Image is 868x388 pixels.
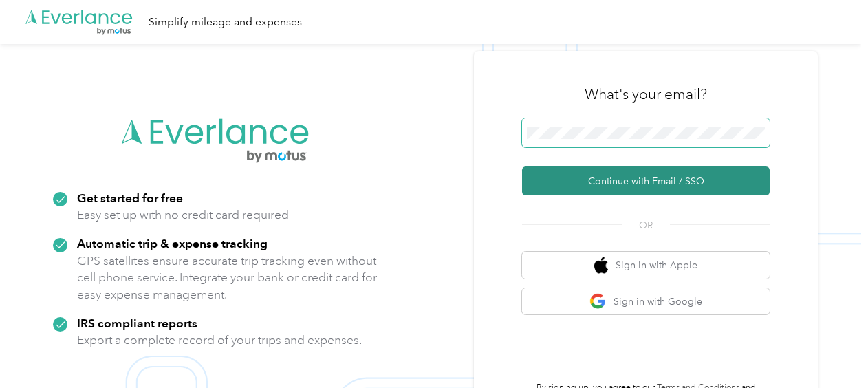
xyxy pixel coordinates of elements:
[77,316,197,330] strong: IRS compliant reports
[77,332,362,349] p: Export a complete record of your trips and expenses.
[77,236,268,250] strong: Automatic trip & expense tracking
[77,206,289,224] p: Easy set up with no credit card required
[522,166,770,195] button: Continue with Email / SSO
[594,257,608,274] img: apple logo
[589,293,607,310] img: google logo
[77,252,378,303] p: GPS satellites ensure accurate trip tracking even without cell phone service. Integrate your bank...
[522,288,770,315] button: google logoSign in with Google
[622,218,670,233] span: OR
[522,252,770,279] button: apple logoSign in with Apple
[77,191,183,205] strong: Get started for free
[585,85,707,104] h3: What's your email?
[149,14,302,31] div: Simplify mileage and expenses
